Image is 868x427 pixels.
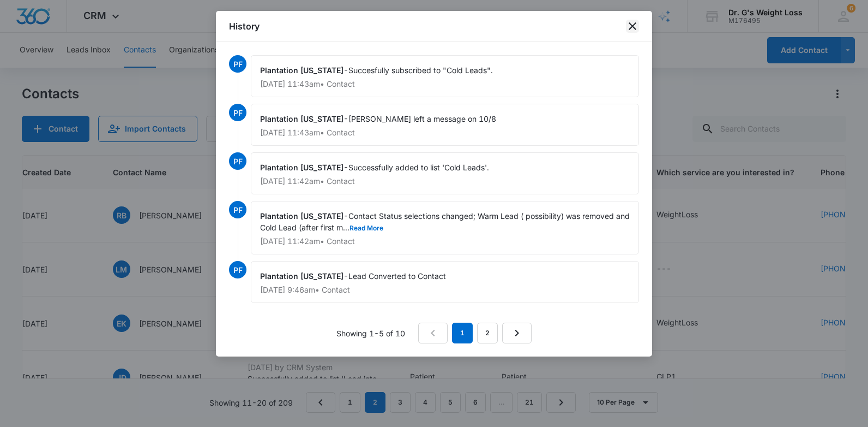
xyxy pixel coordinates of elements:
span: Successfully added to list 'Cold Leads'. [348,163,489,172]
p: Showing 1-5 of 10 [336,328,405,339]
p: [DATE] 11:42am • Contact [260,177,630,185]
div: - [251,261,639,303]
span: Plantation [US_STATE] [260,66,343,75]
span: Succesfully subscribed to "Cold Leads". [348,66,493,75]
span: Plantation [US_STATE] [260,114,343,123]
span: PF [229,55,246,73]
span: Plantation [US_STATE] [260,271,343,281]
span: Lead Converted to Contact [348,271,446,281]
p: [DATE] 9:46am • Contact [260,286,630,294]
span: [PERSON_NAME] left a message on 10/8 [348,114,496,123]
span: Contact Status selections changed; Warm Lead ( possibility) was removed and Cold Lead (after firs... [260,211,632,232]
span: Plantation [US_STATE] [260,163,343,172]
nav: Pagination [418,323,532,343]
div: - [251,152,639,194]
div: - [251,55,639,97]
div: - [251,104,639,146]
a: Page 2 [477,323,498,343]
span: PF [229,201,246,218]
button: close [626,20,639,33]
span: PF [229,261,246,278]
h1: History [229,20,260,33]
button: Read More [349,225,383,232]
p: [DATE] 11:43am • Contact [260,80,630,88]
p: [DATE] 11:42am • Contact [260,238,630,245]
span: PF [229,104,246,121]
a: Next Page [502,323,532,343]
em: 1 [452,323,473,343]
div: - [251,201,639,254]
span: PF [229,152,246,170]
span: Plantation [US_STATE] [260,211,343,221]
p: [DATE] 11:43am • Contact [260,129,630,137]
